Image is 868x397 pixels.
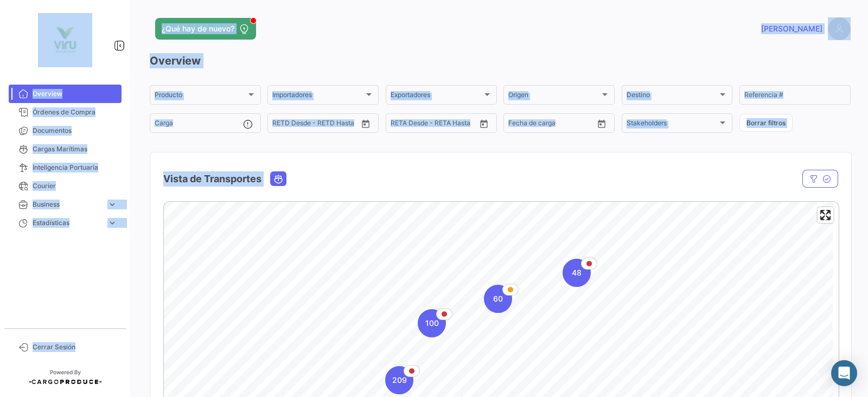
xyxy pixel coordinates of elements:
[33,181,117,191] span: Courier
[33,144,117,154] span: Cargas Marítimas
[299,121,340,129] input: Hasta
[9,140,122,158] a: Cargas Marítimas
[391,121,410,129] input: Desde
[33,89,117,99] span: Overview
[563,259,591,287] div: Map marker
[272,121,292,129] input: Desde
[508,93,600,100] span: Origen
[535,121,576,129] input: Hasta
[150,53,851,68] h3: Overview
[627,121,718,129] span: Stakeholders
[385,366,413,394] div: Map marker
[155,93,246,100] span: Producto
[163,171,261,187] h4: Vista de Transportes
[508,121,528,129] input: Desde
[33,200,103,209] span: Business
[627,93,718,100] span: Destino
[9,177,122,195] a: Courier
[9,85,122,103] a: Overview
[33,163,117,172] span: Inteligencia Portuaria
[155,18,256,40] button: ¿Qué hay de nuevo?
[162,23,234,34] span: ¿Qué hay de nuevo?
[418,121,458,129] input: Hasta
[739,114,793,132] button: Borrar filtros
[271,172,286,185] button: Ocean
[272,93,364,100] span: Importadores
[418,309,446,337] div: Map marker
[391,93,482,100] span: Exportadores
[484,285,512,313] div: Map marker
[9,121,122,140] a: Documentos
[9,158,122,177] a: Inteligencia Portuaria
[33,218,103,228] span: Estadísticas
[572,267,582,278] span: 48
[476,116,492,132] button: Open calendar
[593,116,610,132] button: Open calendar
[392,375,407,386] span: 209
[33,107,117,117] span: Órdenes de Compra
[818,207,833,223] button: Enter fullscreen
[38,13,92,67] img: viru.png
[107,200,117,209] span: expand_more
[9,103,122,121] a: Órdenes de Compra
[493,293,503,304] span: 60
[107,218,117,228] span: expand_more
[761,23,822,34] span: [PERSON_NAME]
[33,126,117,136] span: Documentos
[831,360,857,386] div: Abrir Intercom Messenger
[33,342,117,352] span: Cerrar Sesión
[828,17,851,40] img: placeholder-user.png
[425,318,439,329] span: 100
[358,116,374,132] button: Open calendar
